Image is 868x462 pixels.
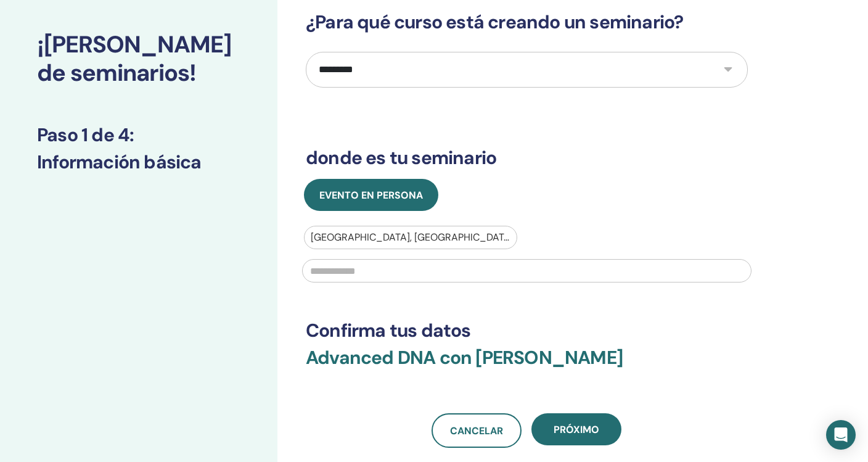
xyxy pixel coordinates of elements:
[306,320,748,342] h3: Confirma tus datos
[554,423,599,436] span: próximo
[306,147,748,169] h3: donde es tu seminario
[304,179,438,211] button: Evento en persona
[306,11,748,33] h3: ¿Para qué curso está creando un seminario?
[319,189,423,202] span: Evento en persona
[37,151,240,173] h3: Información básica
[306,347,748,384] h3: Advanced DNA con [PERSON_NAME]
[432,413,522,448] a: Cancelar
[37,124,240,146] h3: Paso 1 de 4 :
[37,31,240,87] h2: ¡[PERSON_NAME] de seminarios!
[826,420,856,450] div: Open Intercom Messenger
[450,424,503,437] span: Cancelar
[531,413,621,445] button: próximo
